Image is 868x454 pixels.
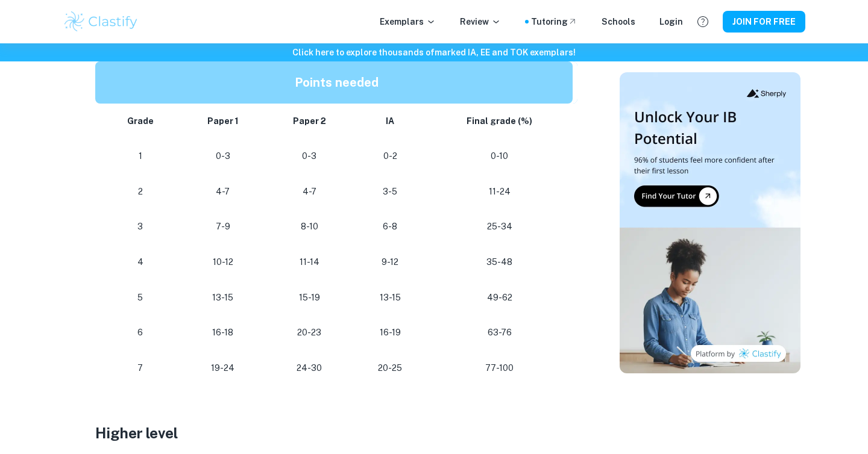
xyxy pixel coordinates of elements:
strong: Paper 2 [293,116,326,126]
a: Login [659,15,683,28]
p: 11-24 [436,184,563,200]
p: 4-7 [275,184,344,200]
p: 7 [110,360,171,376]
img: Thumbnail [620,72,800,373]
p: 3-5 [363,184,417,200]
p: 16-18 [190,325,256,341]
h6: Click here to explore thousands of marked IA, EE and TOK exemplars ! [2,46,866,59]
p: Exemplars [380,15,436,28]
p: 15-19 [275,290,344,306]
strong: IA [386,116,394,126]
strong: Final grade (%) [467,116,532,126]
p: 63-76 [436,325,563,341]
p: 0-3 [190,148,256,164]
p: 0-3 [275,148,344,164]
img: Clastify logo [63,10,139,34]
p: 4-7 [190,184,256,200]
p: 13-15 [190,290,256,306]
p: 25-34 [436,219,563,235]
p: 7-9 [190,219,256,235]
p: 0-2 [363,148,417,164]
p: 0-10 [436,148,563,164]
button: Help and Feedback [693,11,713,32]
p: 20-25 [363,360,417,376]
p: 11-14 [275,254,344,270]
p: 6-8 [363,219,417,235]
p: 13-15 [363,290,417,306]
p: 8-10 [275,219,344,235]
p: 20-23 [275,325,344,341]
p: 24-30 [275,360,344,376]
strong: Paper 1 [207,116,239,126]
p: 35-48 [436,254,563,270]
p: 6 [110,325,171,341]
p: 10-12 [190,254,256,270]
p: 49-62 [436,290,563,306]
button: JOIN FOR FREE [723,11,805,33]
span: Higher level [95,424,178,441]
a: Schools [602,15,635,28]
p: 4 [110,254,171,270]
p: 9-12 [363,254,417,270]
strong: Grade [127,116,154,126]
p: 1 [110,148,171,164]
p: Review [460,15,501,28]
p: 2 [110,184,171,200]
p: 5 [110,290,171,306]
p: 19-24 [190,360,256,376]
p: 3 [110,219,171,235]
strong: Points needed [295,75,379,90]
p: 16-19 [363,325,417,341]
a: Tutoring [531,15,577,28]
p: 77-100 [436,360,563,376]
